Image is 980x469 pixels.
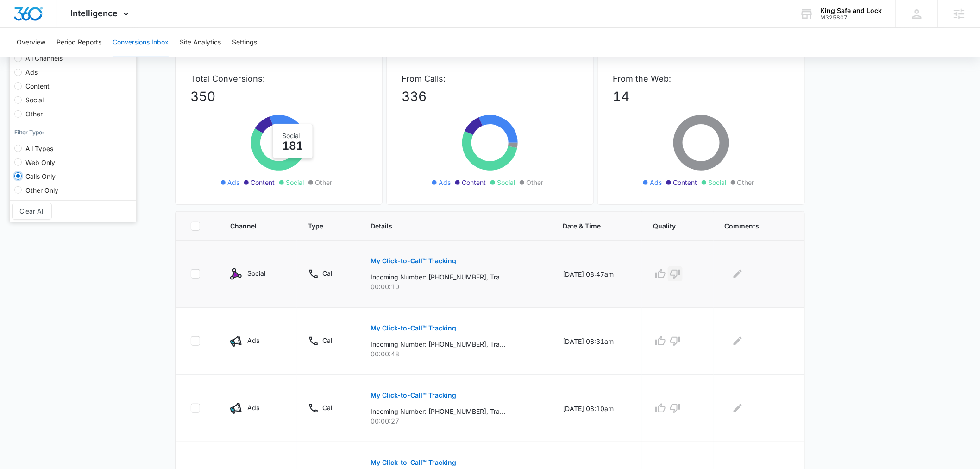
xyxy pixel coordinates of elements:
span: All Channels [22,54,66,62]
span: Details [371,221,527,231]
td: [DATE] 08:31am [552,308,642,375]
span: Other [22,110,46,118]
span: Social [22,96,47,104]
p: Incoming Number: [PHONE_NUMBER], Tracking Number: [PHONE_NUMBER], Ring To: [PHONE_NUMBER], Caller... [371,406,505,416]
td: [DATE] 08:10am [552,375,642,442]
span: Social [708,177,726,187]
p: Ads [247,336,259,345]
p: Total Conversions: [190,72,367,85]
span: Content [462,177,486,187]
p: From the Web: [613,72,790,85]
p: From Calls: [402,72,578,85]
span: Ads [227,177,239,187]
p: 14 [613,87,790,106]
span: Date & Time [563,221,618,231]
p: My Click-to-Call™ Tracking [371,258,456,264]
p: Incoming Number: [PHONE_NUMBER], Tracking Number: [PHONE_NUMBER], Ring To: [PHONE_NUMBER], Caller... [371,272,505,282]
button: Edit Comments [730,266,745,281]
span: Web Only [22,158,59,166]
button: Edit Comments [730,334,745,349]
p: 350 [190,87,367,106]
div: account name [821,7,882,14]
button: My Click-to-Call™ Tracking [371,317,456,339]
button: Overview [17,28,45,57]
span: Ads [650,177,662,187]
p: Social [247,268,265,278]
p: 00:00:10 [371,282,540,292]
button: Settings [232,28,257,57]
span: Clear All [19,206,44,216]
span: All Types [22,145,57,152]
span: Other [526,177,543,187]
div: Filter Type : [14,128,132,137]
span: Intelligence [71,8,118,18]
span: Type [308,221,335,231]
p: 00:00:48 [371,349,540,359]
p: 00:00:27 [371,416,540,426]
p: Incoming Number: [PHONE_NUMBER], Tracking Number: [PHONE_NUMBER], Ring To: [PHONE_NUMBER], Caller... [371,339,505,349]
button: Edit Comments [730,401,745,416]
button: Conversions Inbox [113,28,169,57]
span: Comments [725,221,776,231]
span: Social [497,177,515,187]
div: account id [821,14,882,21]
button: My Click-to-Call™ Tracking [371,250,456,272]
span: Ads [439,177,451,187]
p: Ads [247,403,259,412]
span: Channel [230,221,272,231]
p: Call [322,336,333,345]
button: Period Reports [57,28,101,57]
span: Ads [22,68,41,76]
td: [DATE] 08:47am [552,241,642,308]
span: Content [673,177,697,187]
span: Other [315,177,332,187]
p: Call [322,268,333,278]
p: My Click-to-Call™ Tracking [371,325,456,331]
span: Social [286,177,304,187]
p: 336 [402,87,578,106]
span: Calls Only [22,172,59,180]
span: Other Only [22,186,62,194]
span: Other [737,177,754,187]
button: My Click-to-Call™ Tracking [371,384,456,406]
button: Site Analytics [180,28,221,57]
p: My Click-to-Call™ Tracking [371,392,456,399]
button: Clear All [12,203,52,220]
span: Content [22,82,53,90]
p: Call [322,403,333,412]
p: My Click-to-Call™ Tracking [371,459,456,466]
span: Quality [653,221,689,231]
span: Content [251,177,275,187]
